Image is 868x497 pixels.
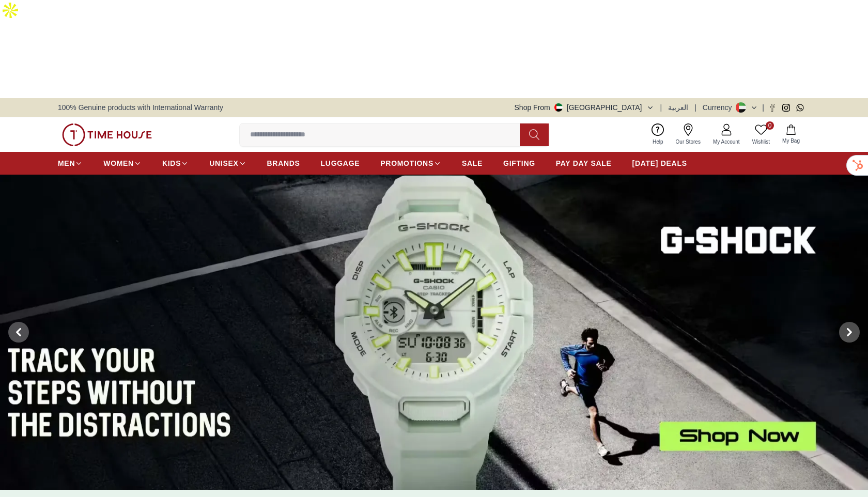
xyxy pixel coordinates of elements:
span: 100% Genuine products with International Warranty [58,102,223,113]
span: Wishlist [748,138,774,146]
span: KIDS [162,158,181,168]
span: 0 [766,121,774,130]
span: SALE [462,158,483,168]
a: Help [646,121,670,148]
span: WOMEN [103,158,134,168]
span: UNISEX [209,158,238,168]
span: Our Stores [672,138,705,146]
span: MEN [58,158,75,168]
span: | [762,102,764,113]
span: LUGGAGE [321,158,360,168]
a: SALE [462,154,483,173]
a: PROMOTIONS [380,154,441,173]
a: KIDS [162,154,189,173]
button: My Bag [776,122,806,147]
a: [DATE] DEALS [632,154,687,173]
a: Whatsapp [796,104,804,112]
button: Shop From[GEOGRAPHIC_DATA] [515,102,654,113]
a: UNISEX [209,154,246,173]
span: PAY DAY SALE [556,158,612,168]
a: Our Stores [670,121,707,148]
span: Help [648,138,668,146]
span: BRANDS [267,158,300,168]
button: العربية [668,102,688,113]
div: Currency [703,102,736,113]
a: 0Wishlist [746,121,776,148]
span: GIFTING [503,158,535,168]
a: Instagram [782,104,790,112]
span: PROMOTIONS [380,158,433,168]
span: My Bag [778,137,804,145]
a: MEN [58,154,83,173]
a: PAY DAY SALE [556,154,612,173]
a: WOMEN [103,154,142,173]
a: BRANDS [267,154,300,173]
span: [DATE] DEALS [632,158,687,168]
span: | [694,102,696,113]
img: ... [62,123,152,146]
span: | [660,102,662,113]
a: LUGGAGE [321,154,360,173]
img: United Arab Emirates [554,103,563,112]
a: GIFTING [503,154,535,173]
a: Facebook [768,104,776,112]
span: My Account [709,138,744,146]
